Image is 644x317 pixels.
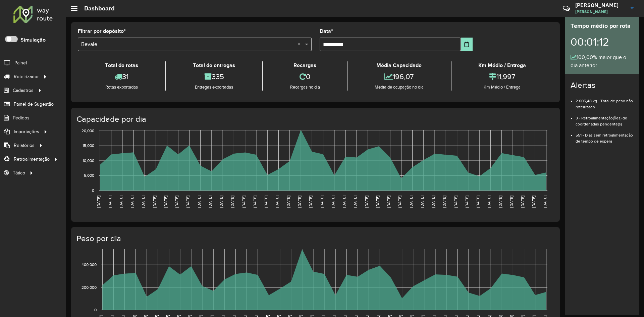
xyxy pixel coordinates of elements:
[83,158,94,163] text: 10,000
[575,9,626,15] span: [PERSON_NAME]
[349,69,449,84] div: 196,07
[275,196,279,208] text: [DATE]
[185,196,190,208] text: [DATE]
[571,21,634,31] div: Tempo médio por rota
[308,196,313,208] text: [DATE]
[431,196,435,208] text: [DATE]
[14,156,50,163] span: Retroalimentação
[386,196,391,208] text: [DATE]
[298,40,303,48] span: Clear all
[453,69,551,84] div: 11,997
[14,142,35,149] span: Relatórios
[576,93,634,110] li: 2.605,48 kg - Total de peso não roteirizado
[13,114,30,121] span: Pedidos
[331,196,335,208] text: [DATE]
[420,196,424,208] text: [DATE]
[531,196,536,208] text: [DATE]
[219,196,223,208] text: [DATE]
[174,196,179,208] text: [DATE]
[576,127,634,144] li: 551 - Dias sem retroalimentação de tempo de espera
[342,196,346,208] text: [DATE]
[119,196,123,208] text: [DATE]
[286,196,290,208] text: [DATE]
[575,2,626,8] h3: [PERSON_NAME]
[349,61,449,69] div: Média Capacidade
[253,196,257,208] text: [DATE]
[14,59,27,66] span: Painel
[130,196,134,208] text: [DATE]
[461,38,473,51] button: Choose Date
[197,196,201,208] text: [DATE]
[409,196,413,208] text: [DATE]
[82,263,97,267] text: 400,000
[82,285,97,289] text: 200,000
[442,196,446,208] text: [DATE]
[571,81,634,90] h4: Alertas
[13,169,25,176] span: Tático
[76,114,553,124] h4: Capacidade por dia
[349,84,449,91] div: Média de ocupação no dia
[353,196,357,208] text: [DATE]
[79,84,163,91] div: Rotas exportadas
[167,61,260,69] div: Total de entregas
[397,196,402,208] text: [DATE]
[453,84,551,91] div: Km Médio / Entrega
[230,196,234,208] text: [DATE]
[83,144,94,148] text: 15,000
[79,61,163,69] div: Total de rotas
[14,73,39,80] span: Roteirizador
[375,196,380,208] text: [DATE]
[241,196,246,208] text: [DATE]
[92,188,94,193] text: 0
[167,69,260,84] div: 335
[78,27,126,35] label: Filtrar por depósito
[543,196,547,208] text: [DATE]
[20,36,46,44] label: Simulação
[476,196,480,208] text: [DATE]
[13,87,34,94] span: Cadastros
[509,196,514,208] text: [DATE]
[571,31,634,53] div: 00:01:12
[571,53,634,69] div: 100,00% maior que o dia anterior
[320,27,333,35] label: Data
[141,196,145,208] text: [DATE]
[76,234,553,244] h4: Peso por dia
[559,1,574,16] a: Contato Rápido
[77,5,115,12] h2: Dashboard
[364,196,369,208] text: [DATE]
[453,61,551,69] div: Km Médio / Entrega
[453,196,458,208] text: [DATE]
[14,128,39,135] span: Importações
[465,196,469,208] text: [DATE]
[167,84,260,91] div: Entregas exportadas
[163,196,168,208] text: [DATE]
[320,196,324,208] text: [DATE]
[520,196,525,208] text: [DATE]
[265,84,345,91] div: Recargas no dia
[208,196,212,208] text: [DATE]
[84,173,94,178] text: 5,000
[498,196,502,208] text: [DATE]
[96,196,101,208] text: [DATE]
[94,308,97,312] text: 0
[265,61,345,69] div: Recargas
[487,196,491,208] text: [DATE]
[265,69,345,84] div: 0
[14,101,54,108] span: Painel de Sugestão
[264,196,268,208] text: [DATE]
[152,196,157,208] text: [DATE]
[79,69,163,84] div: 31
[576,110,634,127] li: 3 - Retroalimentação(ões) de coordenadas pendente(s)
[297,196,302,208] text: [DATE]
[108,196,112,208] text: [DATE]
[82,128,94,133] text: 20,000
